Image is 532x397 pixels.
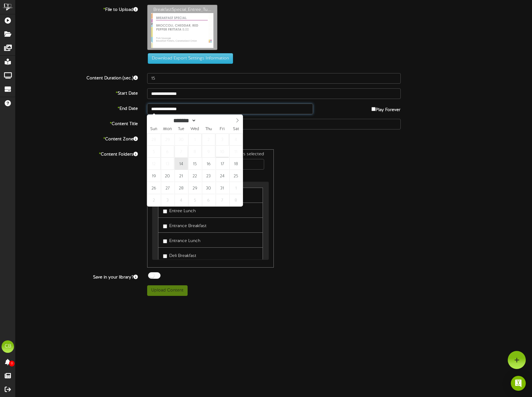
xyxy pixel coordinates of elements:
a: Download Export Settings Information [145,56,233,61]
span: November 7, 2025 [216,194,229,206]
span: October 21, 2025 [175,170,188,182]
span: Fri [215,127,229,131]
input: Title of this Content [147,119,401,129]
input: Deli Breakfast [163,254,167,258]
span: November 4, 2025 [175,194,188,206]
span: October 28, 2025 [175,182,188,194]
span: October 29, 2025 [188,182,202,194]
span: 0 [9,361,15,367]
span: Thu [202,127,215,131]
span: October 8, 2025 [188,146,202,158]
label: File to Upload [11,5,142,13]
span: October 2, 2025 [202,133,215,146]
span: November 2, 2025 [147,194,161,206]
span: Tue [174,127,188,131]
button: Upload Content [147,285,188,296]
span: October 5, 2025 [147,146,161,158]
label: End Date [11,104,142,112]
span: October 1, 2025 [188,133,202,146]
label: Entree Lunch [163,206,196,214]
span: November 1, 2025 [229,182,243,194]
span: November 3, 2025 [161,194,174,206]
span: September 29, 2025 [161,133,174,146]
span: November 6, 2025 [202,194,215,206]
span: November 8, 2025 [229,194,243,206]
span: October 3, 2025 [216,133,229,146]
label: Content Title [11,119,142,127]
label: Deli Breakfast [163,251,196,259]
label: Play Forever [371,104,400,113]
span: October 17, 2025 [216,158,229,170]
span: October 7, 2025 [175,146,188,158]
label: Save in your library? [11,272,142,281]
span: October 23, 2025 [202,170,215,182]
span: October 15, 2025 [188,158,202,170]
span: Mon [161,127,174,131]
span: October 14, 2025 [175,158,188,170]
span: October 19, 2025 [147,170,161,182]
label: Entrance Lunch [163,236,200,244]
span: Sun [147,127,161,131]
span: September 30, 2025 [175,133,188,146]
span: September 28, 2025 [147,133,161,146]
span: Sat [229,127,243,131]
span: October 24, 2025 [216,170,229,182]
span: Wed [188,127,202,131]
label: Start Date [11,88,142,97]
span: October 31, 2025 [216,182,229,194]
button: Download Export Settings Information [148,53,233,64]
span: October 25, 2025 [229,170,243,182]
input: Entree Lunch [163,209,167,213]
label: Content Folders [11,149,142,158]
div: Open Intercom Messenger [511,376,526,391]
span: November 5, 2025 [188,194,202,206]
input: Entrance Lunch [163,239,167,243]
span: October 11, 2025 [229,146,243,158]
div: CB [2,340,14,353]
input: Year [196,117,219,124]
label: Entrance Breakfast [163,221,207,229]
span: October 6, 2025 [161,146,174,158]
input: Play Forever [371,107,376,111]
span: October 10, 2025 [216,146,229,158]
span: October 4, 2025 [229,133,243,146]
span: October 12, 2025 [147,158,161,170]
label: Content Duration (sec.) [11,73,142,82]
span: October 13, 2025 [161,158,174,170]
span: October 16, 2025 [202,158,215,170]
span: October 27, 2025 [161,182,174,194]
span: October 26, 2025 [147,182,161,194]
span: October 22, 2025 [188,170,202,182]
span: October 20, 2025 [161,170,174,182]
label: Content Zone [11,134,142,142]
input: Entrance Breakfast [163,224,167,228]
span: October 30, 2025 [202,182,215,194]
span: October 18, 2025 [229,158,243,170]
span: October 9, 2025 [202,146,215,158]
